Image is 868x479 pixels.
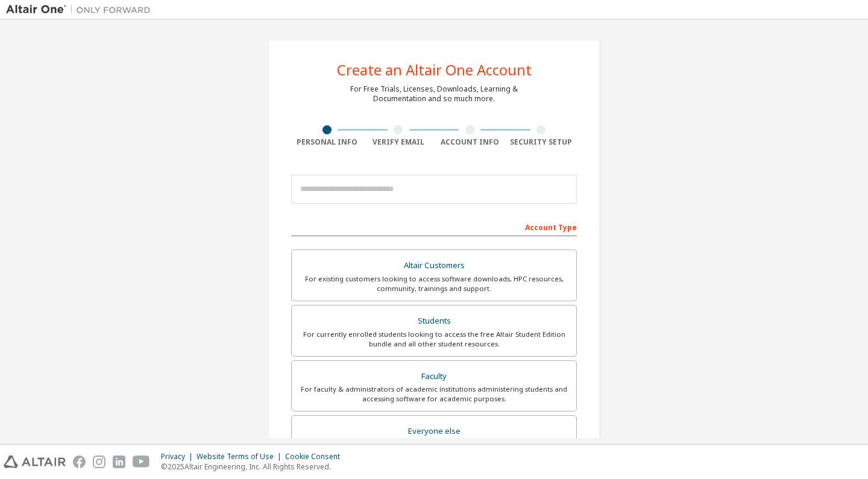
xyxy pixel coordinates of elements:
div: Verify Email [363,137,435,147]
img: Altair One [6,4,157,16]
div: Personal Info [291,137,363,147]
img: linkedin.svg [113,456,125,468]
div: For existing customers looking to access software downloads, HPC resources, community, trainings ... [299,274,569,293]
div: For faculty & administrators of academic institutions administering students and accessing softwa... [299,384,569,404]
img: facebook.svg [73,456,86,468]
img: youtube.svg [133,456,150,468]
div: Account Type [291,217,577,236]
div: Website Terms of Use [197,452,285,462]
div: Security Setup [506,137,577,147]
div: Create an Altair One Account [337,63,532,77]
div: Students [299,313,569,330]
div: For currently enrolled students looking to access the free Altair Student Edition bundle and all ... [299,330,569,349]
div: For Free Trials, Licenses, Downloads, Learning & Documentation and so much more. [350,84,518,104]
div: Cookie Consent [285,452,347,462]
p: © 2025 Altair Engineering, Inc. All Rights Reserved. [161,462,347,472]
div: Altair Customers [299,257,569,274]
img: altair_logo.svg [4,456,66,468]
div: Everyone else [299,423,569,440]
img: instagram.svg [93,456,105,468]
div: Account Info [434,137,506,147]
div: Faculty [299,368,569,385]
div: Privacy [161,452,197,462]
